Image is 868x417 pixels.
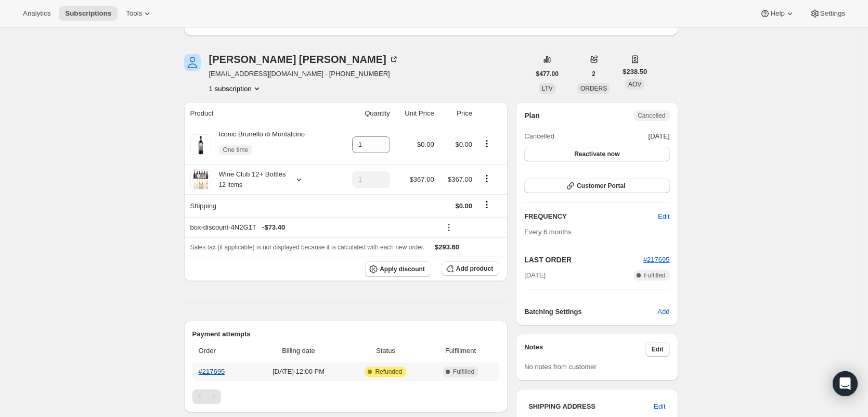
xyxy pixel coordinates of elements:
button: Settings [804,6,851,21]
span: $293.60 [435,243,459,251]
span: Edit [654,401,665,412]
div: Open Intercom Messenger [833,371,858,396]
th: Order [192,339,251,362]
span: Analytics [23,9,50,18]
span: Reactivate now [574,150,619,158]
span: Subscriptions [65,9,111,18]
span: Refunded [375,368,402,376]
span: $367.00 [448,175,472,183]
a: #217695 [199,368,225,375]
span: Apply discount [380,265,425,273]
span: Cancelled [638,111,665,120]
th: Unit Price [393,102,437,125]
button: 2 [586,67,602,81]
div: [PERSON_NAME] [PERSON_NAME] [209,54,399,65]
small: 12 items [219,181,242,188]
span: Fulfilled [453,368,474,376]
div: box-discount-4N2G1T [190,222,434,233]
button: Edit [652,208,676,225]
span: Add product [456,264,493,273]
h3: Notes [524,342,645,357]
span: One time [223,146,249,154]
span: Fulfillment [428,346,493,356]
span: $238.50 [623,67,647,77]
span: [EMAIL_ADDRESS][DOMAIN_NAME] · [PHONE_NUMBER] [209,69,399,79]
button: $477.00 [530,67,565,81]
h2: Payment attempts [192,329,500,339]
span: $367.00 [410,175,434,183]
div: Wine Club 12+ Bottles [211,169,286,190]
button: Subscriptions [59,6,118,21]
h3: SHIPPING ADDRESS [528,401,654,412]
span: Edit [652,345,664,353]
span: Help [770,9,784,18]
span: Edit [658,211,669,222]
th: Shipping [184,194,338,217]
h2: FREQUENCY [524,211,658,222]
span: AOV [628,81,641,88]
span: $0.00 [417,141,434,148]
span: 2 [592,70,595,78]
span: $0.00 [455,202,472,210]
span: Tools [126,9,142,18]
span: Sales tax (if applicable) is not displayed because it is calculated with each new order. [190,244,425,251]
span: Cancelled [524,131,554,142]
span: Sherry Madl [184,54,201,71]
button: Help [754,6,801,21]
h6: Batching Settings [524,307,657,317]
span: [DATE] [649,131,670,142]
span: Fulfilled [644,271,665,280]
button: Edit [647,398,671,415]
span: No notes from customer [524,363,597,371]
button: Analytics [17,6,57,21]
button: Edit [645,342,670,357]
button: Product actions [478,138,495,149]
span: Every 6 months [524,228,571,236]
span: [DATE] · 12:00 PM [254,367,343,377]
span: ORDERS [580,85,607,92]
span: $477.00 [536,70,559,78]
a: #217695 [643,256,670,263]
nav: Pagination [192,389,500,404]
span: [DATE] [524,270,546,281]
span: Add [657,307,669,317]
th: Quantity [338,102,393,125]
div: Iconic Brunello di Montalcino [211,129,305,160]
th: Product [184,102,338,125]
button: Product actions [209,83,262,94]
button: Shipping actions [478,199,495,210]
span: Status [349,346,422,356]
span: $0.00 [455,141,472,148]
span: Settings [820,9,845,18]
button: Add [651,304,676,320]
button: Product actions [478,173,495,184]
button: Add product [442,261,499,276]
th: Price [437,102,475,125]
button: #217695 [643,255,670,265]
button: Apply discount [365,261,431,277]
button: Customer Portal [524,179,669,193]
h2: LAST ORDER [524,255,643,265]
h2: Plan [524,110,540,121]
button: Tools [120,6,159,21]
button: Reactivate now [524,147,669,161]
span: Customer Portal [577,182,625,190]
span: - $73.40 [262,222,285,233]
span: LTV [542,85,553,92]
span: Billing date [254,346,343,356]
